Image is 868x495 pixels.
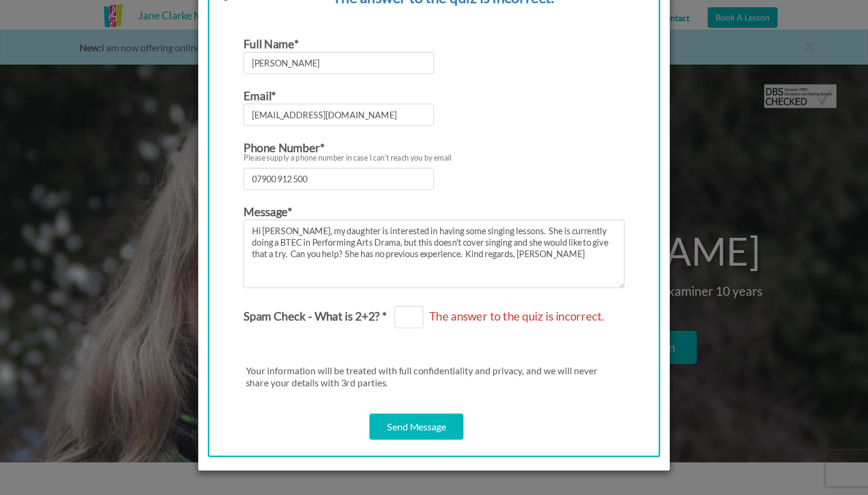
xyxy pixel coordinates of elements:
form: Contact form [244,34,624,452]
p: Your information will be treated with full confidentiality and privacy, and we will never share y... [246,358,617,388]
span: The answer to the quiz is incorrect. [423,304,610,328]
input: Spam Check - What is 2+2? * [394,306,423,328]
label: Email* [244,86,276,103]
label: Message* [244,202,292,219]
label: Phone Number* [244,138,434,174]
span: Please supply a phone number in case I can't reach you by email [244,154,452,161]
label: Full Name* [244,34,299,51]
input: Send Message [370,414,464,440]
span: Spam Check - What is 2+2? * [244,309,387,323]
